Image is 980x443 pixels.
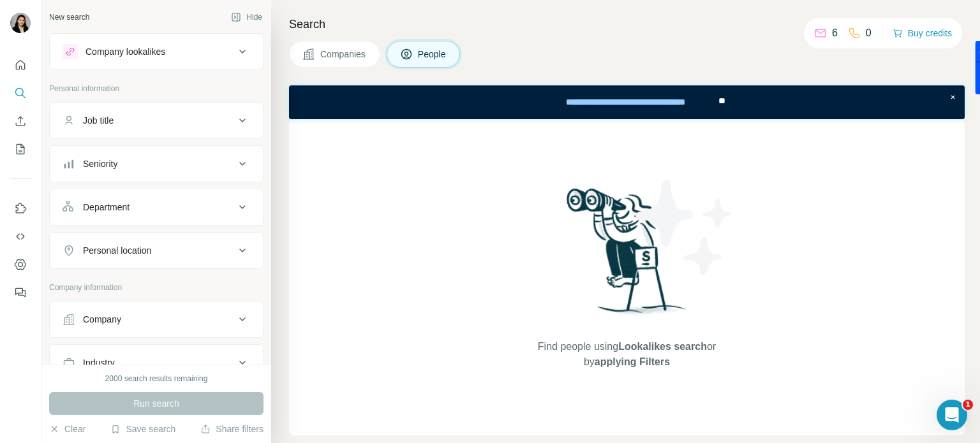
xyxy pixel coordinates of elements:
button: Search [10,82,31,105]
button: Job title [50,105,263,136]
button: Industry [50,347,263,378]
div: Seniority [83,157,117,170]
div: New search [49,11,89,23]
p: Company information [49,282,264,293]
div: Department [83,201,130,214]
img: Surfe Illustration - Stars [627,170,742,285]
button: Hide [222,8,271,27]
h4: Search [289,15,965,33]
button: Save search [110,423,175,435]
button: Enrich CSV [10,110,31,133]
button: Company lookalikes [50,36,263,67]
span: Lookalikes search [618,341,707,352]
iframe: Intercom live chat [937,400,967,430]
p: Personal information [49,83,264,94]
button: Share filters [200,423,264,435]
button: Personal location [50,235,263,266]
button: Use Surfe API [10,225,31,248]
p: 0 [866,25,872,41]
button: Department [50,192,263,222]
span: 1 [963,400,973,410]
div: 2000 search results remaining [105,373,208,384]
button: Company [50,304,263,335]
button: Use Surfe on LinkedIn [10,197,31,220]
div: Job title [83,114,114,127]
button: Buy credits [893,24,952,42]
p: 6 [832,25,838,41]
div: Company lookalikes [85,45,165,58]
div: Personal location [83,244,151,257]
button: My lists [10,138,31,161]
button: Dashboard [10,253,31,276]
button: Feedback [10,281,31,304]
img: Avatar [10,13,31,33]
button: Seniority [50,149,263,179]
div: Company [83,313,121,326]
span: People [418,48,447,61]
span: Find people using or by [524,339,729,370]
button: Quick start [10,54,31,76]
iframe: Banner [289,85,965,119]
div: Industry [83,356,115,369]
span: Companies [320,48,367,61]
span: applying Filters [595,356,670,367]
button: Clear [49,423,85,435]
img: Surfe Illustration - Woman searching with binoculars [561,185,694,327]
